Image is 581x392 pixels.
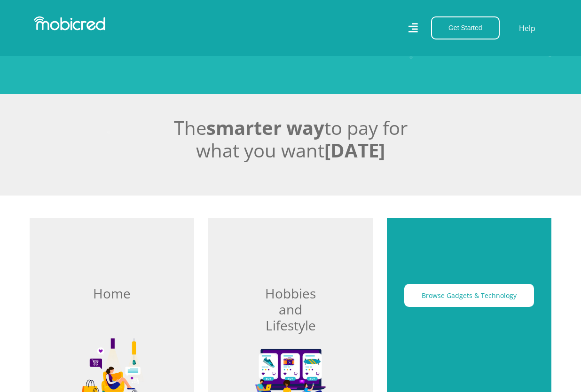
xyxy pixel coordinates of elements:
button: Browse Gadgets & Technology [404,284,534,307]
button: Get Started [431,16,500,39]
img: Mobicred [34,16,105,31]
a: Help [518,22,536,34]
